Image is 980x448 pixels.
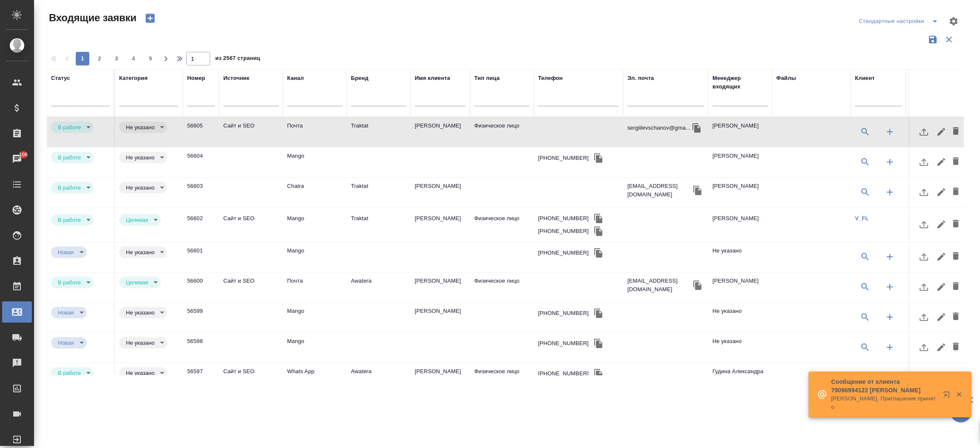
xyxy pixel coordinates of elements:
div: В работе [51,214,94,226]
td: Mango [283,333,347,363]
td: Awatera [347,272,410,302]
td: Whats App [283,363,347,393]
button: Загрузить файл [914,307,934,327]
td: Почта [283,117,347,147]
span: 3 [110,54,123,63]
td: Awatera [347,363,410,393]
td: Traktat [347,178,410,207]
button: Скопировать [592,337,605,350]
div: В работе [119,367,167,379]
button: Удалить [949,247,963,267]
button: Целевая [123,279,151,286]
button: Не указано [123,309,157,316]
button: Не указано [123,249,157,256]
button: В работе [55,369,83,377]
button: Новая [55,249,77,256]
span: Входящие заявки [47,11,137,25]
button: Не указано [123,154,157,161]
button: Скопировать [592,307,605,320]
button: Редактировать [934,122,949,142]
td: [PERSON_NAME] [410,178,470,207]
td: 56604 [183,147,219,177]
td: Traktat [347,117,410,147]
button: Выбрать клиента [855,247,875,267]
span: 106 [14,150,33,159]
button: Сбросить фильтры [941,31,957,48]
div: [PHONE_NUMBER] [538,369,589,378]
td: 56601 [183,242,219,272]
span: из 2567 страниц [215,53,260,65]
button: Загрузить файл [914,214,934,235]
button: Скопировать [592,247,605,259]
button: 5 [144,52,157,65]
button: Не указано [123,184,157,191]
button: Выбрать клиента [855,122,875,142]
div: В работе [119,152,167,163]
button: Редактировать [934,182,949,202]
button: Скопировать [691,279,704,292]
div: [PHONE_NUMBER] [538,227,589,235]
div: [PHONE_NUMBER] [538,309,589,318]
span: 2 [93,54,106,63]
p: [PERSON_NAME], Приглашение принято [831,394,937,411]
button: В работе [55,184,83,191]
button: Сохранить фильтры [925,31,941,48]
td: [PERSON_NAME] [708,147,772,177]
button: Выбрать клиента [855,152,875,172]
td: 56602 [183,210,219,240]
button: Удалить [949,122,963,142]
td: [PERSON_NAME] [410,210,470,240]
button: Создать клиента [880,182,900,202]
div: В работе [51,277,94,288]
button: Закрыть [950,391,968,398]
div: Эл. почта [627,74,654,82]
button: Скопировать [592,225,605,238]
div: В работе [51,247,87,258]
button: Создать клиента [880,152,900,172]
button: Загрузить файл [914,367,934,388]
p: [EMAIL_ADDRESS][DOMAIN_NAME] [627,182,691,199]
button: Удалить [949,337,963,357]
button: Скопировать [592,367,605,380]
button: Открыть в новой вкладке [938,386,958,406]
button: Скопировать [592,212,605,225]
button: Не указано [123,339,157,346]
a: V_FL [855,215,869,221]
button: Редактировать [934,152,949,172]
span: 4 [127,54,140,63]
button: Создать клиента [880,367,900,388]
div: В работе [51,122,94,133]
button: Редактировать [934,247,949,267]
button: Новая [55,339,77,346]
button: Выбрать клиента [855,337,875,357]
td: Гудина Александра [708,363,772,393]
button: Выбрать клиента [855,307,875,327]
div: Бренд [351,74,368,82]
div: В работе [51,152,94,163]
button: Загрузить файл [914,337,934,357]
td: 56603 [183,178,219,207]
td: 56605 [183,117,219,147]
button: Создать клиента [880,122,900,142]
td: Mango [283,303,347,332]
div: [PHONE_NUMBER] [538,339,589,348]
td: Не указано [708,333,772,363]
div: Источник [223,74,249,82]
td: [PERSON_NAME] [410,117,470,147]
td: 56598 [183,333,219,363]
td: [PERSON_NAME] [708,117,772,147]
td: Сайт и SEO [219,272,283,302]
td: [PERSON_NAME] [410,363,470,393]
button: Загрузить файл [914,182,934,202]
p: [EMAIL_ADDRESS][DOMAIN_NAME] [627,277,691,294]
div: Номер [187,74,205,82]
button: В работе [55,154,83,161]
div: [PHONE_NUMBER] [538,154,589,162]
button: 4 [127,52,140,65]
button: Редактировать [934,367,949,388]
a: 106 [2,148,32,170]
td: Не указано [708,242,772,272]
button: Редактировать [934,307,949,327]
td: 56600 [183,272,219,302]
td: [PERSON_NAME] [410,303,470,332]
